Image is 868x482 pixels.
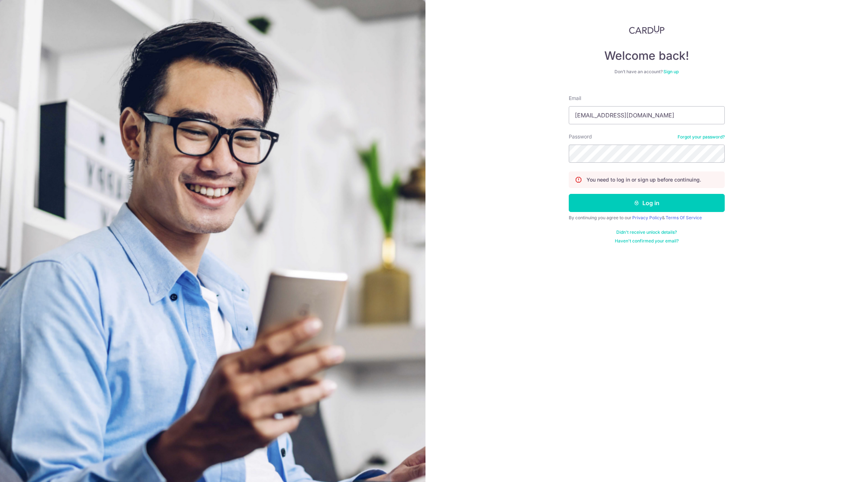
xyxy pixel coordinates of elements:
label: Email [569,95,581,102]
label: Password [569,133,592,140]
a: Haven't confirmed your email? [615,238,679,244]
p: You need to log in or sign up before continuing. [587,176,701,183]
a: Didn't receive unlock details? [616,229,677,235]
a: Privacy Policy [632,215,662,220]
div: By continuing you agree to our & [569,215,725,221]
button: Log in [569,194,725,212]
img: CardUp Logo [629,25,665,34]
a: Sign up [663,69,679,74]
h4: Welcome back! [569,49,725,63]
a: Forgot your password? [678,134,725,140]
div: Don’t have an account? [569,69,725,75]
a: Terms Of Service [666,215,702,220]
input: Enter your Email [569,106,725,124]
